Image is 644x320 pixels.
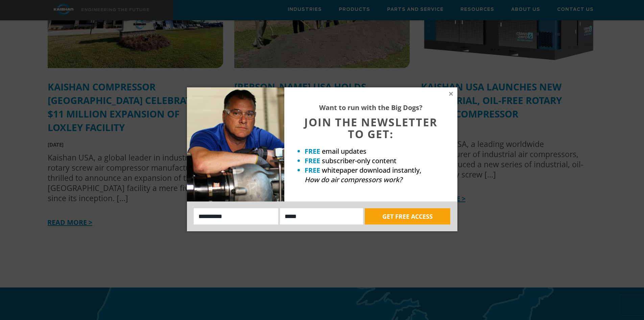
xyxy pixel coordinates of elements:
[305,156,320,165] strong: FREE
[305,175,402,184] em: How do air compressors work?
[322,147,366,156] span: email updates
[319,103,423,112] strong: Want to run with the Big Dogs?
[305,166,320,175] strong: FREE
[305,147,320,156] strong: FREE
[322,156,397,165] span: subscriber-only content
[304,115,437,141] span: JOIN THE NEWSLETTER TO GET:
[322,166,421,175] span: whitepaper download instantly,
[448,91,454,97] button: Close
[194,208,279,225] input: Name:
[365,208,450,225] button: GET FREE ACCESS
[280,208,363,225] input: Email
